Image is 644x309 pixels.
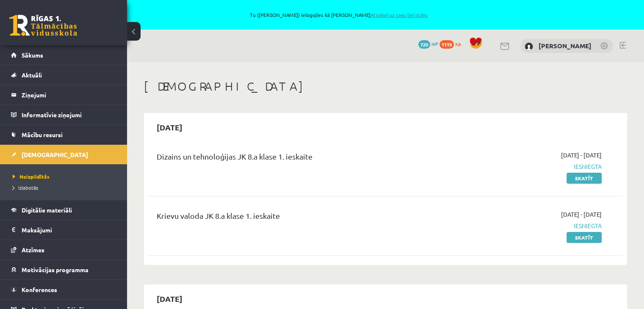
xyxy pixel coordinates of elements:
span: Aktuāli [22,71,42,79]
a: Ziņojumi [11,85,116,105]
h1: [DEMOGRAPHIC_DATA] [144,79,627,94]
a: Maksājumi [11,220,116,240]
div: Krievu valoda JK 8.a klase 1. ieskaite [157,210,449,226]
a: Mācību resursi [11,125,116,144]
a: Skatīt [567,173,602,184]
div: Dizains un tehnoloģijas JK 8.a klase 1. ieskaite [157,151,449,166]
span: Iesniegta [462,221,602,230]
span: 1119 [439,40,454,49]
a: Skatīt [567,232,602,243]
h2: [DATE] [148,289,191,309]
span: Atzīmes [22,246,44,254]
a: Konferences [11,280,116,299]
span: Mācību resursi [22,131,63,138]
a: Digitālie materiāli [11,200,116,220]
a: Atpakaļ uz savu lietotāju [370,11,427,18]
a: Atzīmes [11,240,116,259]
a: 1119 xp [439,40,465,47]
span: Konferences [22,286,57,293]
span: xp [455,40,461,47]
a: 720 mP [418,40,438,47]
a: Aktuāli [11,65,116,85]
h2: [DATE] [148,117,191,137]
span: mP [431,40,438,47]
a: Neizpildītās [13,173,119,180]
legend: Maksājumi [22,220,116,240]
span: Iesniegta [462,162,602,171]
a: Motivācijas programma [11,260,116,279]
a: Sākums [11,45,116,65]
a: Informatīvie ziņojumi [11,105,116,124]
span: Motivācijas programma [22,266,88,273]
span: Neizpildītās [13,173,50,180]
span: Izlabotās [13,184,38,191]
legend: Ziņojumi [22,85,116,105]
span: Digitālie materiāli [22,206,72,214]
a: [DEMOGRAPHIC_DATA] [11,145,116,164]
img: Adriana Villa [525,42,533,51]
span: [DATE] - [DATE] [561,210,602,219]
span: Sākums [22,51,43,59]
legend: Informatīvie ziņojumi [22,105,116,124]
a: [PERSON_NAME] [539,41,591,50]
span: 720 [418,40,430,49]
a: Rīgas 1. Tālmācības vidusskola [9,15,77,36]
span: [DEMOGRAPHIC_DATA] [22,151,88,158]
span: [DATE] - [DATE] [561,151,602,160]
a: Izlabotās [13,184,119,191]
span: Tu ([PERSON_NAME]) ielogojies kā [PERSON_NAME] [97,12,580,17]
